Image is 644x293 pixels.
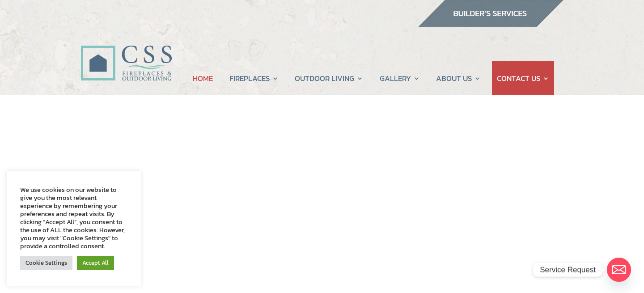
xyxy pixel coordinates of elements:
a: Accept All [77,256,114,270]
a: Cookie Settings [20,256,72,270]
div: We use cookies on our website to give you the most relevant experience by remembering your prefer... [20,186,127,250]
a: OUTDOOR LIVING [295,61,363,95]
a: GALLERY [380,61,420,95]
a: HOME [193,61,213,95]
a: FIREPLACES [229,61,279,95]
a: ABOUT US [436,61,481,95]
img: CSS Fireplaces & Outdoor Living (Formerly Construction Solutions & Supply)- Jacksonville Ormond B... [80,21,172,85]
a: CONTACT US [497,61,549,95]
a: builder services construction supply [418,18,563,30]
a: Email [607,258,631,282]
